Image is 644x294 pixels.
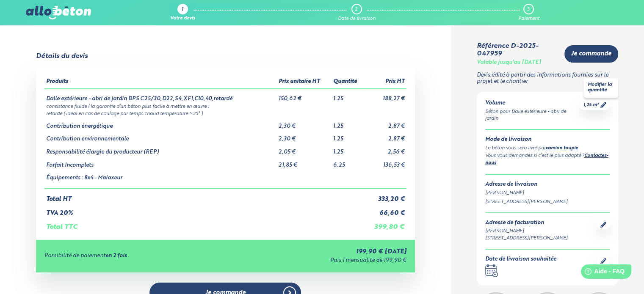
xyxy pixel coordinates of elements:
td: 1.25 [332,117,365,130]
td: retardé ( idéal en cas de coulage par temps chaud température > 25° ) [44,110,406,117]
td: consistance fluide ( la garantie d’un béton plus facile à mettre en œuvre ) [44,102,406,110]
div: Vous vous demandez si c’est le plus adapté ? . [485,152,610,168]
td: Total TTC [44,217,365,231]
div: Volume [485,100,580,107]
div: 1 [182,7,183,13]
div: Adresse de livraison [485,181,610,188]
td: 333,20 € [365,189,406,203]
td: Contribution environnementale [44,129,276,143]
div: Valable jusqu'au [DATE] [477,60,541,66]
div: Référence D-2025-047959 [477,42,558,58]
td: 2,56 € [365,143,406,156]
div: Votre devis [170,16,195,22]
div: Le béton vous sera livré par [485,145,610,152]
div: Adresse de facturation [485,220,568,226]
p: Devis édité à partir des informations fournies sur le projet et le chantier [477,72,619,85]
div: 199,90 € [DATE] [232,248,406,256]
div: [PERSON_NAME] [485,228,568,235]
th: Produits [44,75,276,89]
iframe: Help widget launcher [569,261,635,285]
td: 6.25 [332,156,365,169]
div: Paiement [518,16,539,22]
td: 1.25 [332,143,365,156]
td: Responsabilité élargie du producteur (REP) [44,143,276,156]
th: Prix unitaire HT [277,75,332,89]
th: Prix HT [365,75,406,89]
span: 1,25 m³ [583,102,599,108]
a: 1 Votre devis [170,4,195,22]
td: Forfait Incomplets [44,156,276,169]
a: 2 Date de livraison [338,4,376,22]
strong: en 2 fois [105,253,127,258]
div: Béton pour Dalle extérieure - abri de jardin [485,108,580,123]
div: Date de livraison [338,16,376,22]
td: Total HT [44,189,365,203]
td: 2,30 € [277,129,332,143]
td: 136,53 € [365,156,406,169]
td: 2,05 € [277,143,332,156]
div: [STREET_ADDRESS][PERSON_NAME] [485,198,610,206]
th: Quantité [332,75,365,89]
td: 1.25 [332,129,365,143]
span: Je commande [571,50,611,58]
td: 66,60 € [365,203,406,217]
td: Contribution énergétique [44,117,276,130]
td: TVA 20% [44,203,365,217]
div: 3 [527,7,529,12]
td: 2,30 € [277,117,332,130]
td: 2,87 € [365,117,406,130]
td: 1.25 [332,89,365,102]
div: [PERSON_NAME] [485,190,610,197]
div: Mode de livraison [485,137,610,143]
img: allobéton [26,6,91,19]
td: Équipements : 8x4 - Malaxeur [44,168,276,189]
div: 2 [355,7,357,12]
a: 3 Paiement [518,4,539,22]
td: 21,85 € [277,156,332,169]
div: [STREET_ADDRESS][PERSON_NAME] [485,235,568,242]
a: Je commande [564,45,618,63]
td: 399,80 € [365,217,406,231]
td: Dalle extérieure - abri de jardin BPS C25/30,D22,S4,XF1,Cl0,40,retardé [44,89,276,102]
td: 188,27 € [365,89,406,102]
a: camion toupie [546,146,578,151]
td: 150,62 € [277,89,332,102]
td: 2,87 € [365,129,406,143]
div: Possibilité de paiement [44,253,232,259]
div: Date de livraison souhaitée [485,256,556,263]
div: Détails du devis [36,52,88,60]
div: Puis 1 mensualité de 199,90 € [232,258,406,264]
